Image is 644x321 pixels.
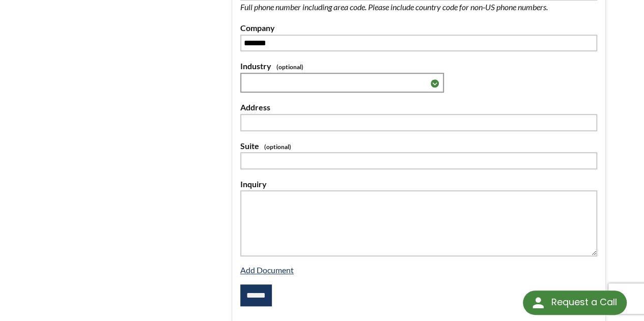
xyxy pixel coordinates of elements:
label: Inquiry [240,178,597,191]
div: Request a Call [523,290,627,315]
label: Industry [240,60,597,73]
label: Company [240,21,597,35]
img: round button [530,295,546,311]
div: Request a Call [551,290,617,314]
label: Address [240,101,597,114]
p: Full phone number including area code. Please include country code for non-US phone numbers. [240,1,581,14]
a: Add Document [240,265,294,275]
label: Suite [240,139,597,153]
